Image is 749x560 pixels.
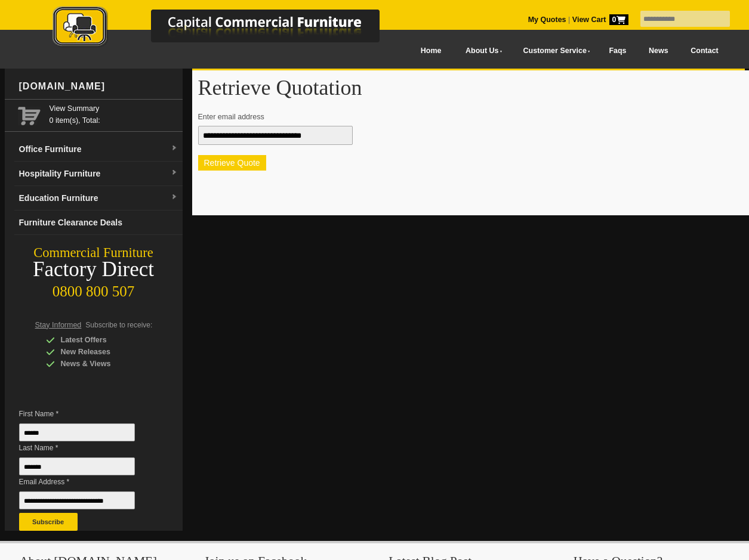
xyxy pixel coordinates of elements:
[46,346,159,358] div: New Releases
[570,16,628,24] a: View Cart0
[528,16,566,24] a: My Quotes
[50,103,178,125] span: 0 item(s), Total:
[679,38,729,64] a: Contact
[19,408,153,420] span: First Name *
[14,186,183,211] a: Education Furnituredropdown
[20,6,437,49] img: Capital Commercial Furniture Logo
[510,38,597,64] a: Customer Service
[19,513,78,531] button: Subscribe
[19,457,135,475] input: Last Name *
[50,103,178,115] a: View Summary
[14,211,183,235] a: Furniture Clearance Deals
[171,169,178,177] img: dropdown
[46,358,159,370] div: News & Views
[198,155,266,171] button: Retrieve Quote
[609,14,628,25] span: 0
[14,162,183,186] a: Hospitality Furnituredropdown
[5,245,183,261] div: Commercial Furniture
[85,321,152,329] span: Subscribe to receive:
[19,491,135,509] input: Email Address *
[19,476,153,488] span: Email Address *
[46,334,159,346] div: Latest Offers
[452,38,510,64] a: About Us
[19,442,153,454] span: Last Name *
[198,111,739,123] p: Enter email address
[572,16,628,24] strong: View Cart
[171,145,178,152] img: dropdown
[14,69,183,104] div: [DOMAIN_NAME]
[20,6,437,53] a: Capital Commercial Furniture Logo
[14,137,183,162] a: Office Furnituredropdown
[5,261,183,278] div: Factory Direct
[637,38,679,64] a: News
[598,38,638,64] a: Faqs
[171,194,178,201] img: dropdown
[5,277,183,300] div: 0800 800 507
[19,423,135,441] input: First Name *
[35,321,82,329] span: Stay Informed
